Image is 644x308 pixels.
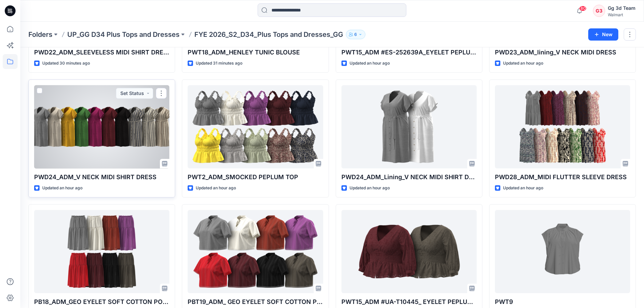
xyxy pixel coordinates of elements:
[495,85,630,169] a: PWD28_ADM_MIDI FLUTTER SLEEVE DRESS
[194,30,343,39] p: FYE 2026_S2_D34_Plus Tops and Dresses_GG
[579,6,587,11] span: 80
[34,48,169,57] p: PWD22_ADM_SLEEVELESS MIDI SHIRT DRESS
[188,48,323,57] p: PWT18_ADM_HENLEY TUNIC BLOUSE
[42,60,90,67] p: Updated 30 minutes ago
[346,30,365,39] button: 6
[341,172,477,182] p: PWD24_ADM_Lining_V NECK MIDI SHIRT DRESS
[42,185,82,192] p: Updated an hour ago
[188,85,323,169] a: PWT2_ADM_SMOCKED PEPLUM TOP
[341,210,477,293] a: PWT15_ADM #UA-T10445_ EYELET PEPLUM TOP
[341,297,477,307] p: PWT15_ADM #UA-T10445_ EYELET PEPLUM TOP
[354,31,357,38] p: 6
[188,172,323,182] p: PWT2_ADM_SMOCKED PEPLUM TOP
[608,12,636,17] div: Walmart
[188,210,323,293] a: PBT19_ADM_ GEO EYELET SOFT COTTON POPLIN TOP
[341,85,477,169] a: PWD24_ADM_Lining_V NECK MIDI SHIRT DRESS
[588,28,618,41] button: New
[495,210,630,293] a: PWT9
[593,5,605,17] div: G3
[34,85,169,169] a: PWD24_ADM_V NECK MIDI SHIRT DRESS
[350,60,390,67] p: Updated an hour ago
[34,172,169,182] p: PWD24_ADM_V NECK MIDI SHIRT DRESS
[495,48,630,57] p: PWD23_ADM_lining_V NECK MIDI DRESS
[503,185,543,192] p: Updated an hour ago
[196,185,236,192] p: Updated an hour ago
[608,4,636,12] div: Gg 3d Team
[341,48,477,57] p: PWT15_ADM #ES-252639A_EYELET PEPLUM TOP
[34,297,169,307] p: PB18_ADM_GEO EYELET SOFT COTTON POPLIN SKIRT
[495,297,630,307] p: PWT9
[188,297,323,307] p: PBT19_ADM_ GEO EYELET SOFT COTTON POPLIN TOP
[350,185,390,192] p: Updated an hour ago
[67,30,180,39] a: UP_GG D34 Plus Tops and Dresses
[34,210,169,293] a: PB18_ADM_GEO EYELET SOFT COTTON POPLIN SKIRT
[503,60,543,67] p: Updated an hour ago
[495,172,630,182] p: PWD28_ADM_MIDI FLUTTER SLEEVE DRESS
[28,30,52,39] a: Folders
[196,60,242,67] p: Updated 31 minutes ago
